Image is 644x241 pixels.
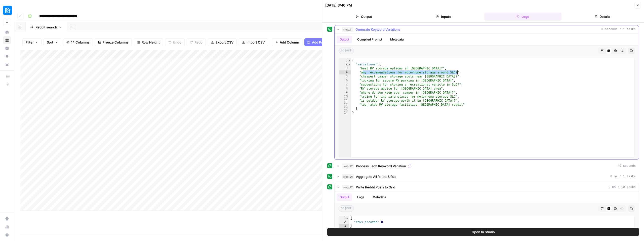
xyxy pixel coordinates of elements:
[337,36,352,43] button: Output
[339,58,351,62] div: 1
[247,40,265,45] span: Import CSV
[339,205,354,212] span: object
[3,44,11,52] a: Insights
[173,40,181,45] span: Undo
[327,228,639,236] button: Open In Studio
[342,174,354,179] span: step_26
[325,13,403,21] button: Output
[335,25,639,33] button: 3 seconds / 1 tasks
[335,173,639,181] button: 0 ms / 1 tasks
[610,174,636,179] span: 0 ms / 1 tasks
[609,185,636,189] span: 0 ms / 10 tasks
[3,4,11,17] button: Workspace: Neighbor
[335,34,639,159] div: 3 seconds / 1 tasks
[348,58,351,62] span: Toggle code folding, rows 1 through 14
[339,74,351,78] div: 5
[63,38,93,46] button: 14 Columns
[339,220,349,224] div: 2
[339,87,351,91] div: 8
[312,40,339,45] span: Add Power Agent
[339,216,349,220] div: 1
[339,66,351,70] div: 3
[339,48,354,54] span: object
[335,162,639,170] button: 40 seconds
[339,91,351,95] div: 9
[342,185,354,190] span: step_27
[3,231,11,239] button: Help + Support
[26,40,34,45] span: Filter
[339,224,349,228] div: 3
[342,27,353,32] span: step_21
[356,174,396,179] span: Aggregate All Reddit URLs
[26,22,67,32] a: Reddit search
[339,70,351,74] div: 4
[3,36,11,44] a: Browse
[601,27,636,32] span: 3 seconds / 1 tasks
[3,223,11,231] a: Usage
[387,36,407,43] button: Metadata
[339,95,351,99] div: 10
[3,6,12,15] img: Neighbor Logo
[618,164,636,168] span: 40 seconds
[3,215,11,223] a: Settings
[103,40,129,45] span: Freeze Columns
[339,78,351,83] div: 6
[44,38,61,46] button: Sort
[95,38,132,46] button: Freeze Columns
[22,38,42,46] button: Filter
[337,193,352,201] button: Output
[325,3,352,8] div: [DATE] 3:40 PM
[339,111,351,115] div: 14
[335,183,639,191] button: 0 ms / 10 tasks
[3,60,11,68] a: Your Data
[35,25,57,30] div: Reddit search
[3,52,11,60] a: Opportunities
[239,38,268,46] button: Import CSV
[339,103,351,107] div: 12
[346,216,349,220] span: Toggle code folding, rows 1 through 3
[472,229,495,234] span: Open In Studio
[356,164,406,169] span: Process Each Keyword Variation
[280,40,299,45] span: Add Column
[142,40,160,45] span: Row Height
[165,38,185,46] button: Undo
[484,13,562,21] button: Logs
[339,83,351,87] div: 7
[71,40,90,45] span: 14 Columns
[354,36,385,43] button: Compiled Prompt
[339,99,351,103] div: 11
[134,38,163,46] button: Row Height
[216,40,233,45] span: Export CSV
[348,62,351,66] span: Toggle code folding, rows 2 through 13
[3,28,11,36] a: Home
[354,193,368,201] button: Logs
[339,107,351,111] div: 13
[356,185,395,190] span: Write Reddit Posts to Grid
[47,40,53,45] span: Sort
[370,193,389,201] button: Metadata
[194,40,203,45] span: Redo
[272,38,302,46] button: Add Column
[342,164,354,169] span: step_22
[355,27,400,32] span: Generate Keyword Variations
[339,62,351,66] div: 2
[208,38,237,46] button: Export CSV
[187,38,206,46] button: Redo
[405,13,482,21] button: Inputs
[304,38,342,46] button: Add Power Agent
[563,13,641,21] button: Details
